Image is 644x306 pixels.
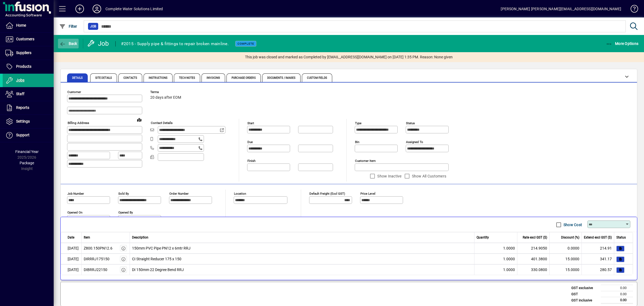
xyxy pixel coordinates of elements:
[207,77,220,79] span: Invoicing
[569,291,601,297] td: GST
[130,264,475,275] td: DI 150mm 22 Degree Bend RRJ
[562,222,582,227] label: Show Cost
[550,264,582,275] td: 15.0000
[234,192,246,195] mat-label: Location
[245,54,419,60] span: This job was closed and marked as Completed by [EMAIL_ADDRESS][DOMAIN_NAME] on [DATE] 1:35 PM.
[616,235,626,240] span: Status
[503,267,515,273] span: 1.0000
[67,211,82,214] mat-label: Opened On
[501,5,621,13] div: [PERSON_NAME] [PERSON_NAME][EMAIL_ADDRESS][DOMAIN_NAME]
[58,39,79,48] button: Back
[20,161,34,165] span: Package
[360,192,375,195] mat-label: Price Level
[121,40,229,48] div: #2015 - Supply pipe & fittings to repair broken mainline.
[582,243,614,254] td: 214.91
[606,41,639,46] span: More Options
[309,192,345,195] mat-label: Default Freight (excl GST)
[3,101,54,115] a: Reports
[247,121,254,125] mat-label: Start
[267,77,296,79] span: Documents / Images
[61,254,82,264] td: [DATE]
[627,1,637,19] a: Knowledge Base
[67,192,84,195] mat-label: Job number
[237,42,254,45] span: Complete
[132,235,148,240] span: Description
[61,264,82,275] td: [DATE]
[84,235,90,240] span: Item
[232,77,256,79] span: Purchase Orders
[355,159,376,163] mat-label: Customer Item
[477,235,489,240] span: Quantity
[517,243,550,254] td: 214.9050
[150,90,182,94] span: Terms
[84,256,109,262] div: DIRRRJ175150
[95,77,112,79] span: Site Details
[3,19,54,32] a: Home
[247,159,255,163] mat-label: Finish
[16,92,24,96] span: Staff
[561,235,579,240] span: Discount (%)
[16,64,31,69] span: Products
[582,264,614,275] td: 280.57
[72,77,83,79] span: Details
[355,140,359,144] mat-label: Bin
[3,33,54,46] a: Customers
[605,39,640,48] button: More Options
[16,37,34,41] span: Customers
[59,41,77,46] span: Back
[118,192,129,195] mat-label: Sold by
[550,243,582,254] td: 0.0000
[88,4,105,14] button: Profile
[523,235,547,240] span: Rate excl GST ($)
[569,297,601,304] td: GST inclusive
[123,77,137,79] span: Contacts
[355,121,361,125] mat-label: Type
[61,243,82,254] td: [DATE]
[3,87,54,101] a: Staff
[90,24,96,29] span: Job
[517,264,550,275] td: 330.0800
[3,60,54,73] a: Products
[503,245,515,251] span: 1.0000
[118,211,133,214] mat-label: Opened by
[16,78,24,82] span: Jobs
[16,119,30,123] span: Settings
[135,115,144,124] a: View on map
[68,235,74,240] span: Date
[87,39,110,48] div: Job
[130,243,475,254] td: 150mm PVC Pipe PN12 x 6mtr RRJ
[54,39,83,48] app-page-header-button: Back
[179,77,195,79] span: Tech Notes
[16,51,31,55] span: Suppliers
[169,192,189,195] mat-label: Order number
[517,254,550,264] td: 401.3800
[3,129,54,142] a: Support
[150,95,181,100] span: 20 days after EOM
[3,46,54,60] a: Suppliers
[247,140,253,144] mat-label: Due
[307,77,327,79] span: Custom Fields
[582,254,614,264] td: 341.17
[130,254,475,264] td: CI Straight Reducer 175 x 150
[406,121,415,125] mat-label: Status
[84,245,112,251] div: Z800.150PN12.6
[601,297,633,304] td: 0.00
[59,24,77,29] span: Filter
[58,22,79,31] button: Filter
[67,90,81,94] mat-label: Customer
[601,291,633,297] td: 0.00
[406,140,423,144] mat-label: Assigned to
[15,150,39,154] span: Financial Year
[420,54,453,60] span: Reason: None given
[105,5,163,13] div: Complete Water Solutions Limited
[16,133,30,137] span: Support
[584,235,612,240] span: Extend excl GST ($)
[16,23,26,27] span: Home
[84,267,107,273] div: DIBRRJ22150
[550,254,582,264] td: 15.0000
[503,256,515,262] span: 1.0000
[71,4,88,14] button: Add
[3,115,54,128] a: Settings
[149,77,167,79] span: Instructions
[16,105,29,110] span: Reports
